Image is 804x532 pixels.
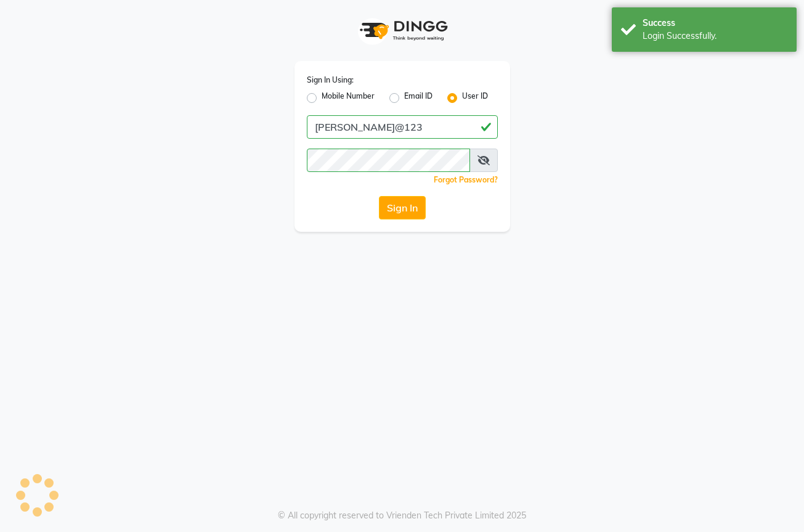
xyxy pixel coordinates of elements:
[379,196,426,219] button: Sign In
[404,91,432,105] label: Email ID
[307,115,498,139] input: Username
[462,91,488,105] label: User ID
[643,17,787,30] div: Success
[307,75,354,86] label: Sign In Using:
[322,91,375,105] label: Mobile Number
[643,30,787,43] div: Login Successfully.
[434,175,498,184] a: Forgot Password?
[307,149,470,172] input: Username
[353,12,452,49] img: logo1.svg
